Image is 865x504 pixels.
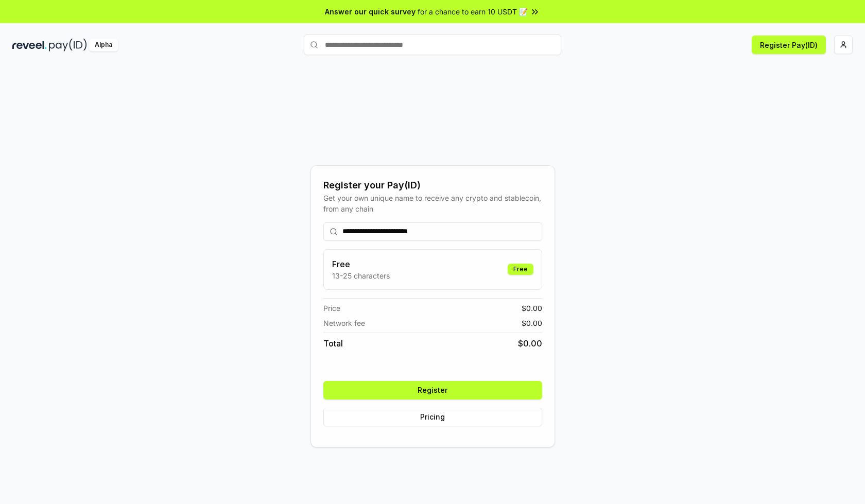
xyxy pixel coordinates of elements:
span: Network fee [323,318,365,328]
h3: Free [332,258,390,270]
div: Alpha [89,39,118,51]
p: 13-25 characters [332,270,390,281]
div: Free [508,264,533,275]
span: Answer our quick survey [325,6,416,17]
span: Total [323,337,343,350]
button: Register Pay(ID) [752,36,826,54]
span: $ 0.00 [522,303,542,314]
span: $ 0.00 [522,318,542,328]
div: Register your Pay(ID) [323,178,542,193]
span: for a chance to earn 10 USDT 📝 [418,6,528,17]
span: $ 0.00 [518,337,542,350]
img: pay_id [49,39,87,51]
div: Get your own unique name to receive any crypto and stablecoin, from any chain [323,193,542,214]
button: Pricing [323,408,542,426]
span: Price [323,303,340,314]
img: reveel_dark [12,39,47,51]
button: Register [323,381,542,399]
